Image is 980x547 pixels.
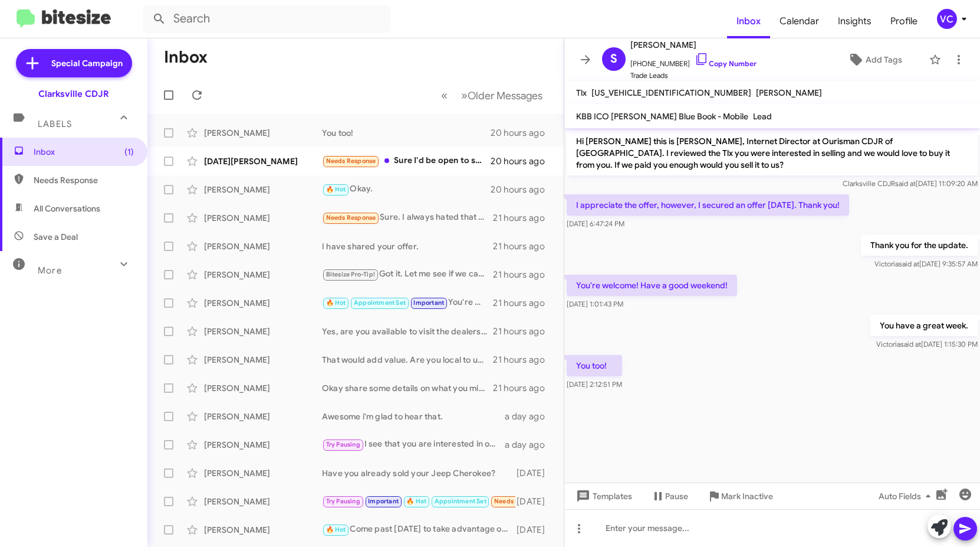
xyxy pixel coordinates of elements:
[461,88,468,103] span: »
[630,38,757,52] span: [PERSON_NAME]
[505,411,554,422] div: a day ago
[567,380,622,389] span: [DATE] 2:12:51 PM
[322,467,515,479] div: Have you already sold your Jeep Cherokee?
[435,497,486,505] span: Appointment Set
[493,354,554,366] div: 21 hours ago
[493,382,554,394] div: 21 hours ago
[491,155,554,167] div: 20 hours ago
[34,146,134,158] span: Inbox
[204,127,322,139] div: [PERSON_NAME]
[406,497,426,505] span: 🔥 Hot
[34,231,78,243] span: Save a Deal
[204,467,322,479] div: [PERSON_NAME]
[204,269,322,281] div: [PERSON_NAME]
[204,382,322,394] div: [PERSON_NAME]
[326,441,360,448] span: Try Pausing
[567,131,978,175] p: Hi [PERSON_NAME] this is [PERSON_NAME], Internet Director at Ourisman CDJR of [GEOGRAPHIC_DATA]. ...
[576,111,748,122] span: KBB ICO [PERSON_NAME] Blue Book - Mobile
[869,486,945,507] button: Auto Fields
[493,297,554,309] div: 21 hours ago
[38,88,109,100] div: Clarksville CDJR
[630,52,757,70] span: [PHONE_NUMBER]
[874,259,978,268] span: Victoria [DATE] 9:35:57 AM
[927,9,967,29] button: VC
[695,59,757,68] a: Copy Number
[322,296,493,310] div: You're welcome
[491,184,554,196] div: 20 hours ago
[322,411,505,422] div: Awesome i'm glad to hear that.
[567,219,624,228] span: [DATE] 6:47:24 PM
[204,411,322,422] div: [PERSON_NAME]
[326,497,360,505] span: Try Pausing
[866,49,902,70] span: Add Tags
[454,83,550,108] button: Next
[826,49,923,70] button: Add Tags
[576,87,587,98] span: Tlx
[322,154,491,168] div: Sure I'd be open to selling it but I'm not looking to get into another vehicle. Really just inter...
[642,486,698,507] button: Pause
[881,4,927,38] a: Profile
[468,89,542,102] span: Older Messages
[38,265,62,276] span: More
[756,87,822,98] span: [PERSON_NAME]
[16,49,132,77] a: Special Campaign
[204,325,322,337] div: [PERSON_NAME]
[494,497,544,505] span: Needs Response
[204,354,322,366] div: [PERSON_NAME]
[322,523,515,536] div: Come past [DATE] to take advantage of the opportunities we have.
[515,496,554,507] div: [DATE]
[721,486,773,507] span: Mark Inactive
[937,9,957,29] div: VC
[493,212,554,224] div: 21 hours ago
[876,340,978,349] span: Victoria [DATE] 1:15:30 PM
[665,486,688,507] span: Pause
[204,496,322,507] div: [PERSON_NAME]
[322,183,491,196] div: Okay.
[564,486,642,507] button: Templates
[843,179,978,188] span: Clarksville CDJR [DATE] 11:09:20 AM
[326,157,376,165] span: Needs Response
[895,179,916,188] span: said at
[204,212,322,224] div: [PERSON_NAME]
[51,57,123,69] span: Special Campaign
[34,203,100,214] span: All Conversations
[322,494,515,508] div: Nm
[326,214,376,222] span: Needs Response
[204,155,322,167] div: [DATE][PERSON_NAME]
[124,146,134,158] span: (1)
[630,70,757,82] span: Trade Leads
[770,4,828,38] a: Calendar
[204,184,322,196] div: [PERSON_NAME]
[204,297,322,309] div: [PERSON_NAME]
[727,4,770,38] a: Inbox
[861,235,978,256] p: Thank you for the update.
[354,299,406,307] span: Appointment Set
[326,185,346,193] span: 🔥 Hot
[326,271,375,278] span: Bitesize Pro-Tip!
[567,355,622,376] p: You too!
[698,486,782,507] button: Mark Inactive
[322,325,493,337] div: Yes, are you available to visit the dealership [DATE] or does [DATE] work best?
[322,438,505,451] div: I see that you are interested in our Porsche. I will notify them of your offer.
[900,340,921,349] span: said at
[505,439,554,451] div: a day ago
[870,315,978,336] p: You have a great week.
[441,88,448,103] span: «
[610,50,617,69] span: S
[322,268,493,281] div: Got it. Let me see if we canw ork something out [DATE].
[879,486,935,507] span: Auto Fields
[434,83,455,108] button: Previous
[322,240,493,252] div: I have shared your offer.
[435,83,550,108] nav: Page navigation example
[204,439,322,451] div: [PERSON_NAME]
[322,211,493,224] div: Sure. I always hated that Jeep. Biggest hunk of junk I have ever owned.
[567,299,623,308] span: [DATE] 1:01:43 PM
[322,354,493,366] div: That would add value. Are you local to us? Are you available to visit the dealership [DATE] or do...
[828,4,881,38] a: Insights
[34,174,134,186] span: Needs Response
[491,127,554,139] div: 20 hours ago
